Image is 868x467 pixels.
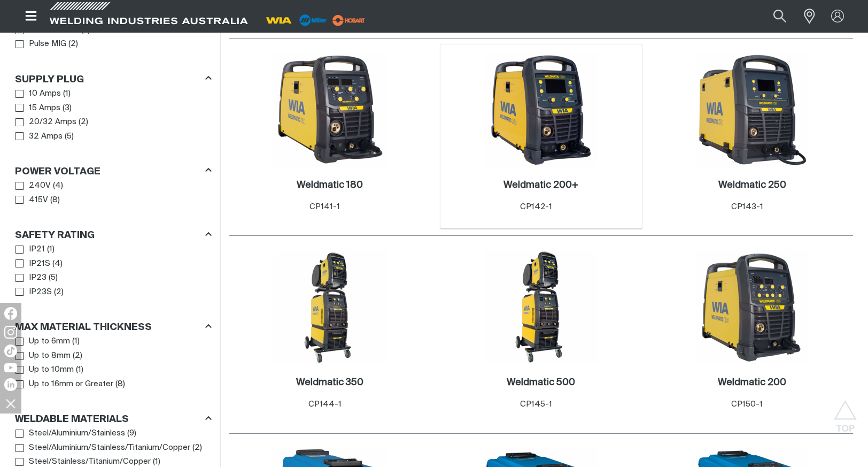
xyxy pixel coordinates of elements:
[29,378,113,391] span: Up to 16mm or Greater
[15,101,60,116] a: 15 Amps
[15,179,51,193] a: 240V
[29,272,46,284] span: IP23
[718,179,786,192] a: Weldmatic 250
[15,285,52,300] a: IP23S
[15,242,211,299] ul: Safety Rating
[15,363,74,377] a: Up to 10mm
[29,335,70,348] span: Up to 6mm
[72,335,80,348] span: ( 1 )
[15,257,50,271] a: IP21S
[833,400,857,424] button: Scroll to top
[15,228,212,242] div: Safety Rating
[15,349,71,363] a: Up to 8mm
[4,378,17,391] img: LinkedIn
[718,180,786,190] h2: Weldmatic 250
[50,194,60,206] span: ( 8 )
[15,320,212,334] div: Max Material Thickness
[4,326,17,339] img: Instagram
[4,344,17,357] img: TikTok
[507,377,575,389] a: Weldmatic 500
[15,377,113,392] a: Up to 16mm or Greater
[484,52,598,167] img: Weldmatic 200+
[15,334,70,349] a: Up to 6mm
[718,378,786,387] h2: Weldmatic 200
[79,116,88,128] span: ( 2 )
[47,243,55,256] span: ( 1 )
[29,131,63,143] span: 32 Amps
[329,16,368,24] a: miller
[15,412,212,426] div: Weldable Materials
[731,203,763,211] span: CP143-1
[15,414,129,426] h3: Weldable Materials
[52,258,63,270] span: ( 4 )
[63,102,72,114] span: ( 3 )
[29,364,74,376] span: Up to 10mm
[15,242,45,257] a: IP21
[65,131,74,143] span: ( 5 )
[53,180,63,192] span: ( 4 )
[296,377,363,389] a: Weldmatic 350
[192,442,202,454] span: ( 2 )
[127,427,136,440] span: ( 9 )
[49,272,58,284] span: ( 5 )
[15,74,84,86] h3: Supply Plug
[15,166,100,178] h3: Power Voltage
[308,400,342,408] span: CP144-1
[15,87,211,143] ul: Supply Plug
[329,12,368,28] img: miller
[15,72,212,86] div: Supply Plug
[15,87,61,101] a: 10 Amps
[63,88,71,100] span: ( 1 )
[2,394,20,412] img: hide socials
[15,229,95,242] h3: Safety Rating
[76,364,83,376] span: ( 1 )
[748,4,798,28] input: Product name or item number...
[15,193,48,208] a: 415V
[29,180,51,192] span: 240V
[273,250,387,364] img: Weldmatic 350
[520,203,552,211] span: CP142-1
[503,179,578,192] a: Weldmatic 200+
[15,115,76,129] a: 20/32 Amps
[503,180,578,190] h2: Weldmatic 200+
[718,377,786,389] a: Weldmatic 200
[4,307,17,320] img: Facebook
[296,378,363,387] h2: Weldmatic 350
[29,194,48,206] span: 415V
[15,37,66,51] a: Pulse MIG
[29,116,76,128] span: 20/32 Amps
[15,23,211,51] ul: Process
[29,258,50,270] span: IP21S
[15,164,212,179] div: Power Voltage
[297,180,363,190] h2: Weldmatic 180
[29,350,71,362] span: Up to 8mm
[115,378,125,391] span: ( 8 )
[731,400,763,408] span: CP150-1
[273,52,387,167] img: Weldmatic 180
[54,286,64,298] span: ( 2 )
[29,286,52,298] span: IP23S
[507,378,575,387] h2: Weldmatic 500
[29,243,45,256] span: IP21
[15,334,211,391] ul: Max Material Thickness
[15,179,211,207] ul: Power Voltage
[15,129,63,144] a: 32 Amps
[29,102,60,114] span: 15 Amps
[68,38,78,50] span: ( 2 )
[15,441,190,455] a: Steel/Aluminium/Stainless/Titanium/Copper
[695,52,809,167] img: Weldmatic 250
[695,250,809,364] img: Weldmatic 200
[29,38,66,50] span: Pulse MIG
[4,363,17,372] img: YouTube
[297,179,363,192] a: Weldmatic 180
[15,426,125,441] a: Steel/Aluminium/Stainless
[29,442,190,454] span: Steel/Aluminium/Stainless/Titanium/Copper
[29,427,125,440] span: Steel/Aluminium/Stainless
[762,4,798,28] button: Search products
[29,88,61,100] span: 10 Amps
[73,350,82,362] span: ( 2 )
[15,271,46,285] a: IP23
[309,203,340,211] span: CP141-1
[484,250,598,364] img: Weldmatic 500
[520,400,552,408] span: CP145-1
